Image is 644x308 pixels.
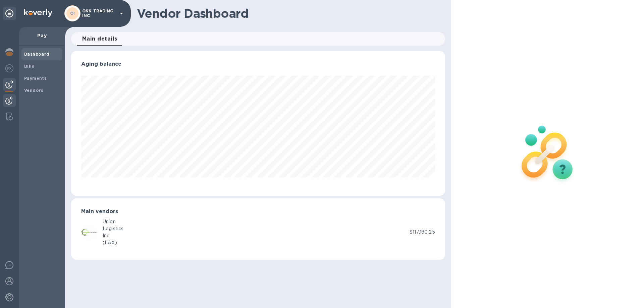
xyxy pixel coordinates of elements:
b: OI [70,11,75,16]
img: Foreign exchange [5,64,13,72]
b: Vendors [24,88,44,93]
b: Bills [24,64,34,69]
div: (LAX) [103,239,123,246]
div: Logistics [103,225,123,232]
div: Unpin categories [3,7,16,20]
h1: Vendor Dashboard [137,6,440,20]
div: Union [103,218,123,225]
h3: Main vendors [81,208,435,215]
span: Main details [82,34,117,44]
p: Pay [24,32,60,39]
p: $117,180.25 [410,229,435,236]
h3: Aging balance [81,61,435,67]
p: OKK TRADING INC [82,9,116,18]
img: Logo [24,9,52,17]
b: Payments [24,76,47,81]
b: Dashboard [24,52,50,57]
div: Inc [103,232,123,239]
